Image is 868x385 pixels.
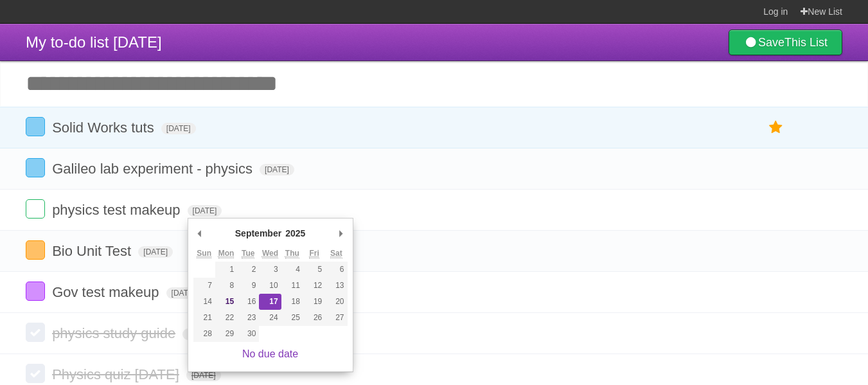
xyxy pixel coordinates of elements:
button: 16 [237,294,259,310]
label: Done [26,364,45,383]
button: 4 [281,262,303,278]
abbr: Tuesday [242,249,254,258]
button: 27 [325,310,347,326]
label: Star task [764,117,788,138]
span: [DATE] [138,246,173,258]
button: 17 [259,294,281,310]
label: Done [26,282,45,301]
abbr: Wednesday [262,249,278,258]
abbr: Saturday [330,249,342,258]
b: This List [784,36,828,49]
button: 12 [303,278,325,294]
a: No due date [242,348,298,359]
button: 15 [215,294,237,310]
abbr: Monday [218,249,235,258]
button: 2 [237,262,259,278]
button: Next Month [335,224,348,243]
button: 18 [281,294,303,310]
button: 3 [259,262,281,278]
button: 30 [237,326,259,342]
span: physics study guide [52,325,179,341]
button: 21 [193,310,215,326]
span: [DATE] [260,164,294,175]
span: [DATE] [188,205,222,217]
span: No due date [182,328,235,340]
label: Done [26,117,45,136]
span: My to-do list [DATE] [26,33,162,51]
button: 8 [215,278,237,294]
button: 13 [325,278,347,294]
div: September [233,224,283,243]
button: 29 [215,326,237,342]
label: Done [26,323,45,342]
button: 24 [259,310,281,326]
a: SaveThis List [729,30,842,55]
span: Bio Unit Test [52,243,134,259]
span: Solid Works tuts [52,120,157,136]
label: Done [26,158,45,177]
button: 28 [193,326,215,342]
button: 6 [325,262,347,278]
button: 10 [259,278,281,294]
span: Gov test makeup [52,284,162,300]
button: 19 [303,294,325,310]
label: Done [26,199,45,219]
span: physics test makeup [52,202,183,218]
button: 7 [193,278,215,294]
label: Done [26,240,45,260]
button: 20 [325,294,347,310]
span: Galileo lab experiment - physics [52,161,256,177]
abbr: Thursday [285,249,299,258]
button: 22 [215,310,237,326]
div: 2025 [283,224,307,243]
span: [DATE] [161,123,196,134]
button: 1 [215,262,237,278]
abbr: Friday [309,249,319,258]
button: 25 [281,310,303,326]
button: Previous Month [193,224,206,243]
span: [DATE] [186,370,221,381]
button: 5 [303,262,325,278]
button: 26 [303,310,325,326]
button: 23 [237,310,259,326]
span: Physics quiz [DATE] [52,366,182,382]
button: 9 [237,278,259,294]
button: 11 [281,278,303,294]
button: 14 [193,294,215,310]
abbr: Sunday [197,249,211,258]
span: [DATE] [166,287,201,299]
